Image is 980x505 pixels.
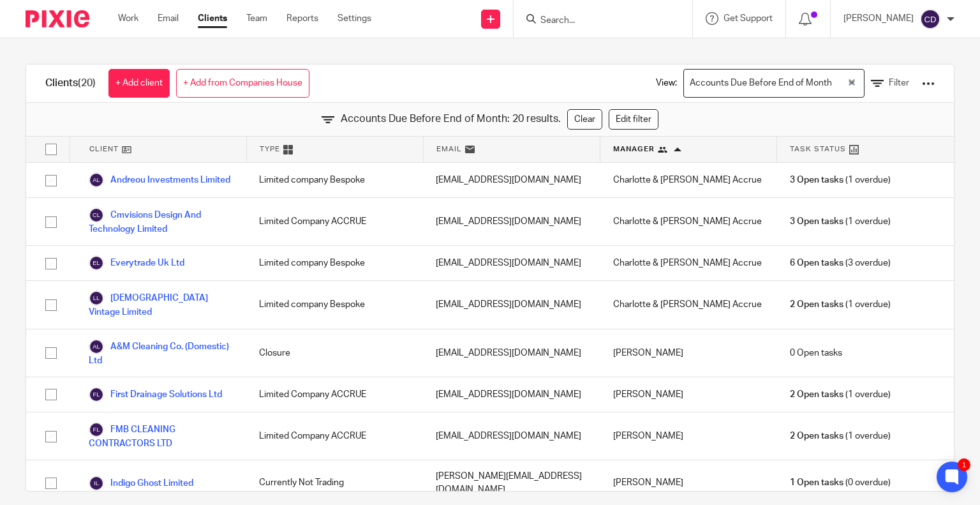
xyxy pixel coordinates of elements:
[246,246,423,280] div: Limited company Bespoke
[600,281,777,328] div: Charlotte & [PERSON_NAME] Accrue
[198,12,227,25] a: Clients
[286,12,318,25] a: Reports
[790,298,891,311] span: (1 overdue)
[246,329,423,377] div: Closure
[790,215,891,228] span: (1 overdue)
[108,69,170,98] a: + Add client
[39,137,63,162] input: Select all
[600,329,777,377] div: [PERSON_NAME]
[790,257,843,269] span: 6 Open tasks
[246,163,423,197] div: Limited company Bespoke
[341,112,561,126] span: Accounts Due Before End of Month: 20 results.
[89,422,234,450] a: FMB CLEANING CONTRACTORS LTD
[539,15,654,27] input: Search
[89,387,104,402] img: svg%3E
[246,12,267,25] a: Team
[790,476,843,489] span: 1 Open tasks
[176,69,309,98] a: + Add from Companies House
[790,347,842,359] span: 0 Open tasks
[89,144,119,155] span: Client
[843,12,914,25] p: [PERSON_NAME]
[790,257,891,269] span: (3 overdue)
[790,298,843,311] span: 2 Open tasks
[567,109,602,130] a: Clear
[790,174,891,186] span: (1 overdue)
[338,12,371,25] a: Settings
[790,388,843,401] span: 2 Open tasks
[89,290,104,306] img: svg%3E
[45,77,96,90] h1: Clients
[600,412,777,460] div: [PERSON_NAME]
[89,255,104,271] img: svg%3E
[423,329,600,377] div: [EMAIL_ADDRESS][DOMAIN_NAME]
[118,12,138,25] a: Work
[790,430,891,442] span: (1 overdue)
[89,207,234,236] a: Cmvisions Design And Technology Limited
[600,163,777,197] div: Charlotte & [PERSON_NAME] Accrue
[246,281,423,328] div: Limited company Bespoke
[89,172,104,188] img: svg%3E
[423,163,600,197] div: [EMAIL_ADDRESS][DOMAIN_NAME]
[600,198,777,245] div: Charlotte & [PERSON_NAME] Accrue
[78,78,96,88] span: (20)
[790,215,843,228] span: 3 Open tasks
[724,14,773,23] span: Get Support
[849,79,855,89] button: Clear Selected
[89,476,104,491] img: svg%3E
[89,290,234,319] a: [DEMOGRAPHIC_DATA] Vintage Limited
[609,109,658,130] a: Edit filter
[89,339,234,367] a: A&M Cleaning Co. (Domestic) Ltd
[26,10,89,27] img: Pixie
[89,172,230,188] a: Andreou Investments Limited
[920,9,940,29] img: svg%3E
[423,198,600,245] div: [EMAIL_ADDRESS][DOMAIN_NAME]
[423,377,600,412] div: [EMAIL_ADDRESS][DOMAIN_NAME]
[889,79,909,87] span: Filter
[423,281,600,328] div: [EMAIL_ADDRESS][DOMAIN_NAME]
[423,246,600,280] div: [EMAIL_ADDRESS][DOMAIN_NAME]
[790,476,891,489] span: (0 overdue)
[89,422,104,437] img: svg%3E
[790,430,843,442] span: 2 Open tasks
[637,64,935,102] div: View:
[89,387,222,402] a: First Drainage Solutions Ltd
[260,144,280,155] span: Type
[683,69,865,98] div: Search for option
[89,476,193,491] a: Indigo Ghost Limited
[790,144,846,155] span: Task Status
[600,377,777,412] div: [PERSON_NAME]
[89,207,104,223] img: svg%3E
[836,72,845,94] input: Search for option
[687,72,835,94] span: Accounts Due Before End of Month
[423,412,600,460] div: [EMAIL_ADDRESS][DOMAIN_NAME]
[246,377,423,412] div: Limited Company ACCRUE
[600,246,777,280] div: Charlotte & [PERSON_NAME] Accrue
[158,12,179,25] a: Email
[790,174,843,186] span: 3 Open tasks
[246,412,423,460] div: Limited Company ACCRUE
[89,255,184,271] a: Everytrade Uk Ltd
[436,144,462,155] span: Email
[958,458,970,471] div: 1
[89,339,104,354] img: svg%3E
[613,144,655,155] span: Manager
[246,198,423,245] div: Limited Company ACCRUE
[790,388,891,401] span: (1 overdue)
